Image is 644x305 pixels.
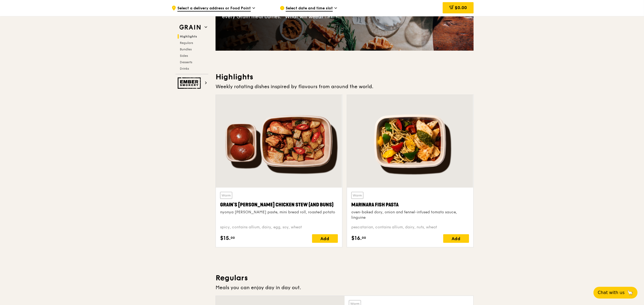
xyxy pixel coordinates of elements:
[455,5,467,10] span: $0.00
[180,60,192,64] span: Desserts
[351,201,469,209] div: Marinara Fish Pasta
[216,72,474,82] h3: Highlights
[220,201,338,209] div: Grain's [PERSON_NAME] Chicken Stew (and buns)
[593,287,638,299] button: Chat with us🦙
[216,273,474,283] h3: Regulars
[178,77,202,89] img: Ember Smokery web logo
[220,210,338,215] div: nyonya [PERSON_NAME] paste, mini bread roll, roasted potato
[220,192,232,199] div: Warm
[312,234,338,243] div: Add
[216,83,474,90] div: Weekly rotating dishes inspired by flavours from around the world.
[231,236,235,240] span: 00
[180,41,193,45] span: Regulars
[351,225,469,230] div: pescatarian, contains allium, dairy, nuts, wheat
[598,289,625,296] span: Chat with us
[286,6,333,12] span: Select date and time slot
[216,284,474,291] div: Meals you can enjoy day in day out.
[180,47,192,51] span: Bundles
[627,289,633,296] span: 🦙
[351,210,469,220] div: oven-baked dory, onion and fennel-infused tomato sauce, linguine
[351,234,362,242] span: $16.
[180,54,188,58] span: Sides
[351,192,363,199] div: Warm
[220,225,338,230] div: spicy, contains allium, dairy, egg, soy, wheat
[443,234,469,243] div: Add
[220,234,231,242] span: $15.
[180,67,189,70] span: Drinks
[362,236,366,240] span: 00
[315,14,339,20] span: eat next?”
[180,35,197,38] span: Highlights
[177,6,251,12] span: Select a delivery address or Food Point
[178,23,202,32] img: Grain web logo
